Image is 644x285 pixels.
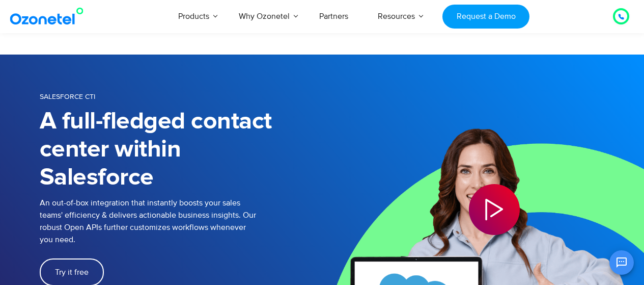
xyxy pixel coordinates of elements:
[40,108,322,192] h1: A full-fledged contact center within Salesforce
[40,197,322,246] p: An out-of-box integration that instantly boosts your sales teams' efficiency & delivers actionabl...
[40,92,95,101] span: SALESFORCE CTI
[442,5,529,29] a: Request a Demo
[469,184,520,235] div: Play Video
[609,250,634,275] button: Open chat
[55,268,89,276] span: Try it free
